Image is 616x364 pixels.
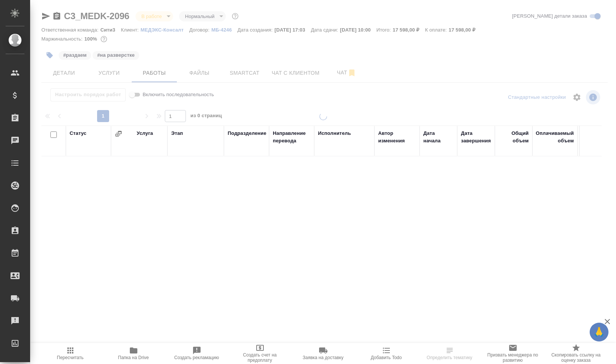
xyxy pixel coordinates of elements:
div: Дата начала [423,130,453,145]
div: Услуга [137,130,153,137]
div: Автор изменения [378,130,416,145]
div: Оплачиваемый объем [536,130,574,145]
div: Направление перевода [273,130,310,145]
button: 🙏 [590,323,608,341]
button: Сгруппировать [115,130,122,137]
div: Дата завершения [461,130,491,145]
div: Общий объем [499,130,529,145]
div: Исполнитель [318,130,351,137]
span: 🙏 [593,324,605,340]
div: Статус [70,130,87,137]
div: Этап [171,130,183,137]
div: Подразделение [228,130,266,137]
